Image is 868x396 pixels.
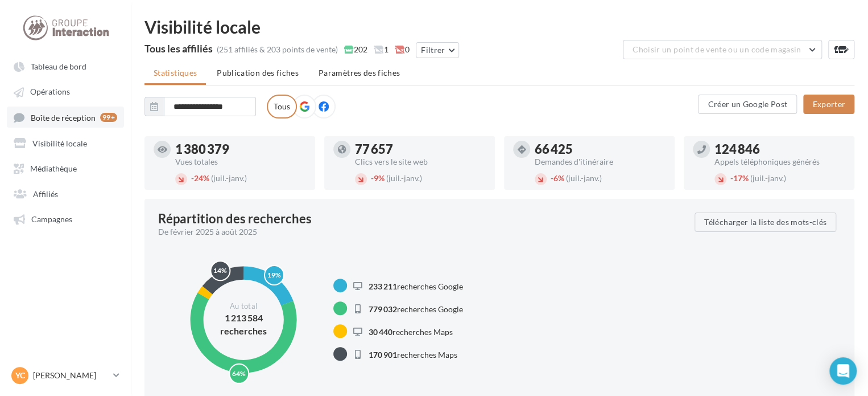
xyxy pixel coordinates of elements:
span: Opérations [30,87,70,97]
span: 17% [730,173,749,183]
span: - [551,173,553,183]
span: Affiliés [33,189,58,198]
span: Tableau de bord [31,62,86,71]
a: Affiliés [7,183,124,203]
div: De février 2025 à août 2025 [158,226,685,238]
span: Paramètres des fiches [319,68,400,77]
a: Tableau de bord [7,56,124,76]
span: 24% [191,173,209,183]
span: Publication des fiches [217,68,299,77]
span: (juil.-janv.) [211,173,247,183]
div: Demandes d'itinéraire [535,158,666,166]
span: Boîte de réception [31,112,96,122]
a: Boîte de réception 99+ [7,107,124,128]
div: 77 657 [355,143,486,156]
span: recherches Google [369,304,463,313]
span: Choisir un point de vente ou un code magasin [633,44,801,54]
span: 170 901 [369,349,397,359]
a: Campagnes [7,208,124,228]
span: 233 211 [369,281,397,291]
button: Choisir un point de vente ou un code magasin [623,40,822,59]
div: 1 380 379 [175,143,306,156]
a: Opérations [7,81,124,101]
span: recherches Google [369,281,463,291]
button: Filtrer [416,42,459,58]
div: Open Intercom Messenger [829,357,857,385]
a: Médiathèque [7,157,124,178]
div: 124 846 [714,143,845,156]
span: - [730,173,733,183]
a: Visibilité locale [7,132,124,153]
div: 99+ [100,113,117,122]
span: 779 032 [369,304,397,313]
div: (251 affiliés & 203 points de vente) [217,44,338,55]
span: (juil.-janv.) [386,173,422,183]
span: - [191,173,194,183]
div: Tous les affiliés [144,43,213,54]
p: [PERSON_NAME] [33,370,109,381]
span: - [371,173,374,183]
span: (juil.-janv.) [750,173,786,183]
span: YC [15,370,25,381]
span: Campagnes [31,214,72,224]
a: YC [PERSON_NAME] [9,365,122,386]
span: 6% [551,173,564,183]
span: recherches Maps [369,326,453,336]
span: Visibilité locale [32,138,87,148]
div: Appels téléphoniques générés [714,158,845,166]
span: 30 440 [369,326,392,336]
span: 1 [374,44,388,55]
div: Visibilité locale [144,18,854,35]
div: Clics vers le site web [355,158,486,166]
div: Vues totales [175,158,306,166]
span: 202 [344,44,367,55]
div: Répartition des recherches [158,213,312,225]
span: 9% [371,173,385,183]
button: Télécharger la liste des mots-clés [695,213,836,232]
div: 66 425 [535,143,666,156]
span: 0 [395,44,410,55]
button: Exporter [803,95,854,114]
span: Médiathèque [30,164,77,173]
span: (juil.-janv.) [566,173,602,183]
button: Créer un Google Post [698,95,797,114]
label: Tous [267,95,297,119]
span: recherches Maps [369,349,457,359]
